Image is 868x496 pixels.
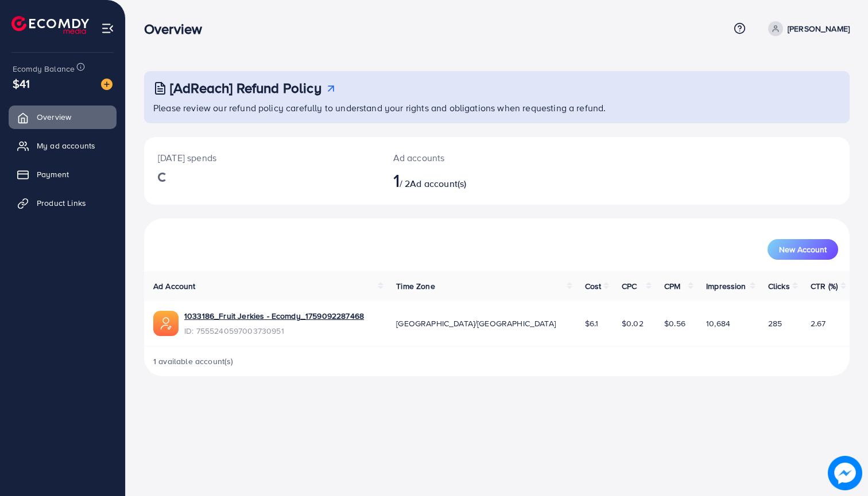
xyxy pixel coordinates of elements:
[153,311,179,336] img: ic-ads-acc.e4c84228.svg
[37,197,86,209] span: Product Links
[101,22,114,35] img: menu
[393,167,400,193] span: 1
[788,22,850,36] p: [PERSON_NAME]
[779,245,827,253] span: New Account
[13,75,30,92] span: $41
[37,140,95,151] span: My ad accounts
[37,111,71,123] span: Overview
[153,280,196,292] span: Ad Account
[184,325,364,337] span: ID: 7555240597003730951
[393,151,542,165] p: Ad accounts
[101,79,113,90] img: image
[830,458,861,489] img: image
[11,16,89,34] img: logo
[396,280,435,292] span: Time Zone
[153,101,843,115] p: Please review our refund policy carefully to understand your rights and obligations when requesti...
[764,21,850,36] a: [PERSON_NAME]
[393,169,542,191] h2: / 2
[706,280,746,292] span: Impression
[811,280,838,292] span: CTR (%)
[664,318,685,329] span: $0.56
[768,239,838,260] button: New Account
[585,318,599,329] span: $6.1
[144,21,211,37] h3: Overview
[622,318,644,329] span: $0.02
[585,280,602,292] span: Cost
[811,318,826,329] span: 2.67
[396,318,556,329] span: [GEOGRAPHIC_DATA]/[GEOGRAPHIC_DATA]
[37,169,69,180] span: Payment
[158,151,366,165] p: [DATE] spends
[9,134,117,157] a: My ad accounts
[410,177,466,190] span: Ad account(s)
[13,63,75,75] span: Ecomdy Balance
[9,192,117,214] a: Product Links
[622,280,637,292] span: CPC
[9,106,117,128] a: Overview
[184,310,364,322] a: 1033186_Fruit Jerkies - Ecomdy_1759092287468
[768,318,782,329] span: 285
[170,80,321,96] h3: [AdReach] Refund Policy
[664,280,680,292] span: CPM
[706,318,730,329] span: 10,684
[9,163,117,186] a: Payment
[153,356,234,367] span: 1 available account(s)
[768,280,790,292] span: Clicks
